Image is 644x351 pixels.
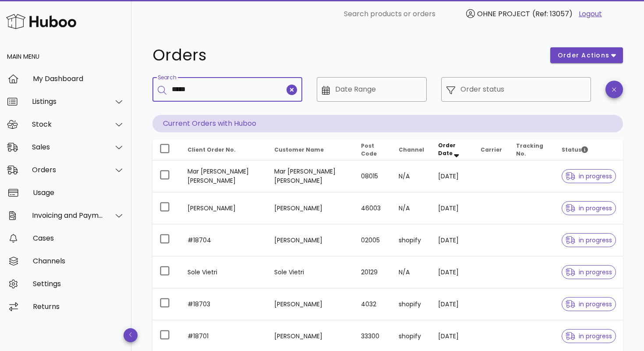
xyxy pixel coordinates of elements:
span: in progress [566,269,612,275]
th: Customer Name [267,139,354,160]
td: #18704 [180,224,267,256]
div: Orders [32,166,103,174]
div: Listings [32,97,103,106]
th: Channel [392,139,431,160]
label: Search [158,74,176,81]
span: Customer Name [274,146,324,153]
td: [DATE] [431,288,474,320]
button: clear icon [287,85,297,95]
td: [DATE] [431,160,474,192]
span: Channel [399,146,424,153]
span: Carrier [481,146,502,153]
span: in progress [566,237,612,243]
div: Channels [33,257,124,265]
th: Tracking No. [509,139,555,160]
td: [PERSON_NAME] [267,288,354,320]
div: Returns [33,302,124,311]
div: Cases [33,234,124,242]
span: in progress [566,333,612,339]
span: order actions [557,51,610,60]
th: Post Code [354,139,392,160]
td: [PERSON_NAME] [180,192,267,224]
div: My Dashboard [33,74,124,83]
td: Mar [PERSON_NAME] [PERSON_NAME] [267,160,354,192]
td: 20129 [354,256,392,288]
td: N/A [392,160,431,192]
td: shopify [392,224,431,256]
span: Status [562,146,588,153]
td: #18703 [180,288,267,320]
h1: Orders [152,47,540,63]
p: Current Orders with Huboo [152,115,623,132]
td: 02005 [354,224,392,256]
span: Client Order No. [188,146,236,153]
td: [PERSON_NAME] [267,192,354,224]
th: Client Order No. [180,139,267,160]
button: order actions [550,47,623,63]
td: [DATE] [431,192,474,224]
div: Usage [33,188,124,197]
span: Order Date [438,142,456,157]
div: Invoicing and Payments [32,211,103,220]
td: Sole Vietri [180,256,267,288]
td: 46003 [354,192,392,224]
td: [DATE] [431,224,474,256]
th: Order Date: Sorted descending. Activate to remove sorting. [431,139,474,160]
div: Stock [32,120,103,128]
td: [DATE] [431,256,474,288]
span: (Ref: 13057) [532,9,573,19]
th: Carrier [474,139,509,160]
span: in progress [566,301,612,307]
th: Status [555,139,623,160]
div: Settings [33,280,124,288]
td: Mar [PERSON_NAME] [PERSON_NAME] [180,160,267,192]
td: [PERSON_NAME] [267,224,354,256]
span: in progress [566,205,612,211]
span: Post Code [361,142,377,157]
td: 08015 [354,160,392,192]
td: N/A [392,256,431,288]
a: Logout [579,9,602,19]
span: in progress [566,173,612,179]
div: Sales [32,143,103,151]
td: 4032 [354,288,392,320]
td: shopify [392,288,431,320]
td: Sole Vietri [267,256,354,288]
img: Huboo Logo [6,12,76,31]
span: OHNE PROJECT [477,9,530,19]
span: Tracking No. [516,142,543,157]
td: N/A [392,192,431,224]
